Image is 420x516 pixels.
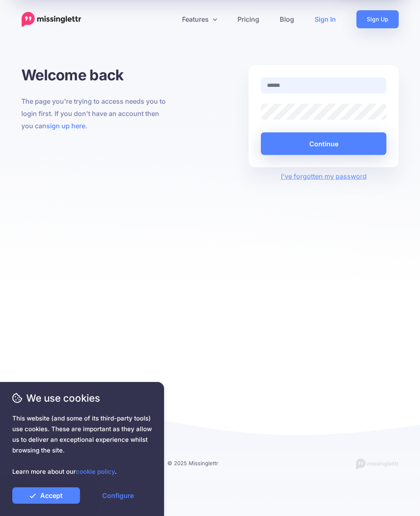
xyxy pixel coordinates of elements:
[172,10,227,28] a: Features
[261,132,386,155] button: Continue
[21,95,171,132] p: The page you're trying to access needs you to login first. If you don't have an account then you ...
[227,10,269,28] a: Pricing
[12,487,80,504] a: Accept
[76,468,115,475] a: cookie policy
[46,122,85,130] a: sign up here
[304,10,346,28] a: Sign In
[356,10,399,28] a: Sign Up
[12,391,152,405] span: We use cookies
[167,459,228,468] li: © 2025 Missinglettr
[281,172,367,180] a: I've forgotten my password
[84,487,152,504] a: Configure
[21,65,171,85] h1: Welcome back
[12,413,152,477] span: This website (and some of its third-party tools) use cookies. These are important as they allow u...
[269,10,304,28] a: Blog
